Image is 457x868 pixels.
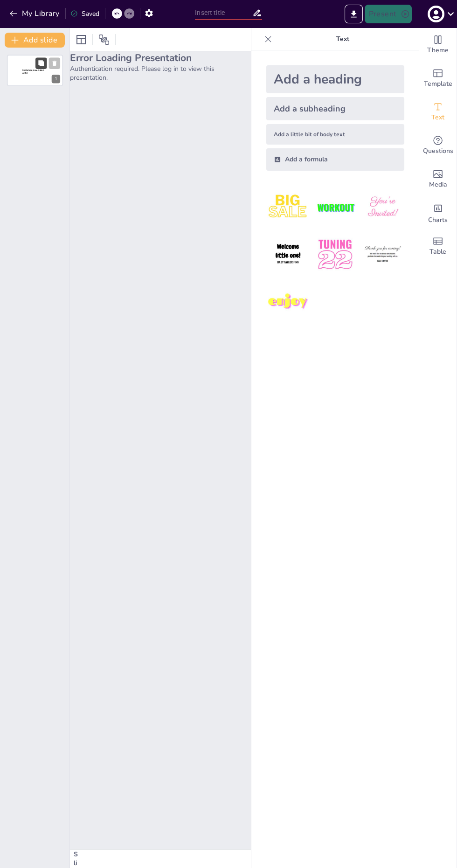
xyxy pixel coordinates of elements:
[313,186,357,229] img: 2.jpeg
[419,196,457,229] div: Add charts and graphs
[266,148,404,171] div: Add a formula
[266,65,404,93] div: Add a heading
[22,69,44,74] span: Sendsteps presentation editor
[365,5,411,23] button: Present
[35,57,47,69] button: Duplicate Slide
[266,233,310,276] img: 4.jpeg
[74,32,89,47] div: Layout
[419,95,457,129] div: Add text boxes
[7,6,63,21] button: My Library
[266,280,310,324] img: 7.jpeg
[49,57,60,69] button: Cannot delete last slide
[5,33,65,48] button: Add slide
[70,64,251,82] p: Authentication required. Please log in to view this presentation.
[70,51,251,64] h2: Error Loading Presentation
[361,233,404,276] img: 6.jpeg
[419,129,457,162] div: Get real-time input from your audience
[419,229,457,263] div: Add a table
[345,5,363,23] button: Export to PowerPoint
[423,146,453,156] span: Questions
[419,28,457,62] div: Change the overall theme
[361,186,404,229] img: 3.jpeg
[431,112,444,123] span: Text
[427,45,449,56] span: Theme
[276,28,410,50] p: Text
[7,55,63,86] div: 1
[52,75,60,83] div: 1
[266,97,404,120] div: Add a subheading
[70,9,99,18] div: Saved
[266,186,310,229] img: 1.jpeg
[419,162,457,196] div: Add images, graphics, shapes or video
[424,79,452,89] span: Template
[98,34,110,45] span: Position
[429,180,447,190] span: Media
[313,233,357,276] img: 5.jpeg
[429,247,446,257] span: Table
[266,124,404,145] div: Add a little bit of body text
[428,215,448,225] span: Charts
[195,6,252,20] input: Insert title
[419,62,457,95] div: Add ready made slides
